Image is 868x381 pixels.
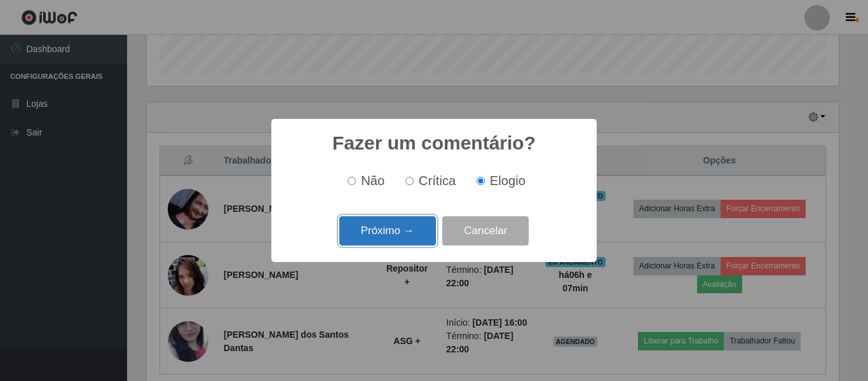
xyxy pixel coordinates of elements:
[332,132,536,155] h2: Fazer um comentário?
[442,216,529,246] button: Cancelar
[477,177,485,185] input: Elogio
[339,216,436,246] button: Próximo →
[361,174,384,188] span: Não
[405,177,414,185] input: Crítica
[490,174,526,188] span: Elogio
[348,177,356,185] input: Não
[419,174,456,188] span: Crítica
